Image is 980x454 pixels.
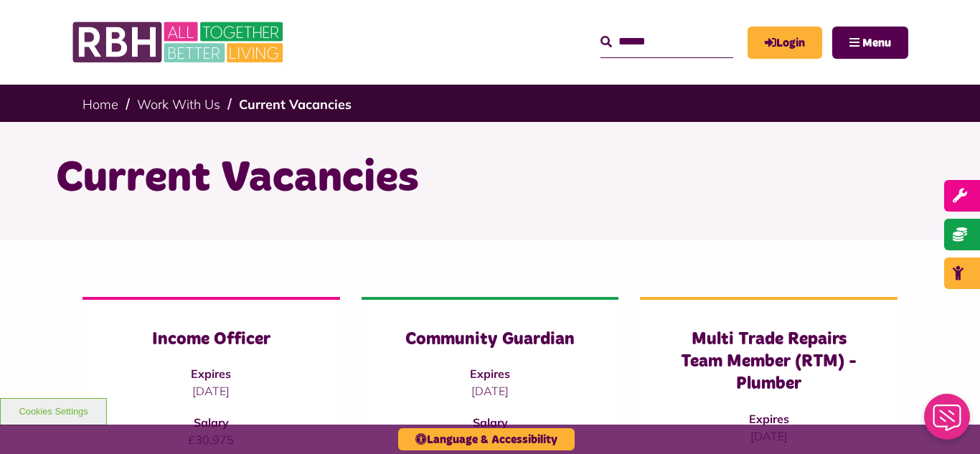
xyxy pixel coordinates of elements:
p: [DATE] [390,382,590,399]
h1: Current Vacancies [56,151,924,207]
a: Work With Us [137,96,220,113]
iframe: Netcall Web Assistant for live chat [915,389,980,454]
a: Current Vacancies [239,96,352,113]
strong: Expires [470,366,510,381]
strong: Salary [194,415,229,430]
button: Navigation [832,27,908,59]
h3: Community Guardian [390,328,590,351]
a: Home [83,96,118,113]
button: Language & Accessibility [398,428,575,450]
span: Menu [862,37,891,49]
h3: Multi Trade Repairs Team Member (RTM) - Plumber [669,328,869,396]
a: MyRBH [748,27,822,59]
p: [DATE] [111,382,311,399]
h3: Income Officer [111,328,311,351]
strong: Expires [749,412,789,426]
strong: Salary [473,415,508,430]
img: RBH [72,14,287,70]
strong: Expires [191,366,231,381]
